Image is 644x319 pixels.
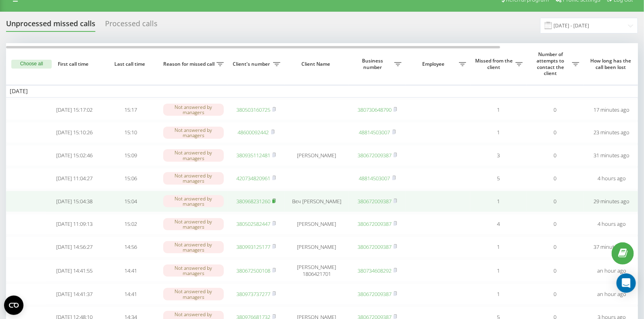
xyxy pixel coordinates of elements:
td: 14:41 [103,284,159,305]
a: 380973737277 [236,290,270,298]
td: [PERSON_NAME] [284,236,349,258]
span: First call time [53,61,96,67]
td: 0 [527,214,583,235]
span: Employee [410,61,459,67]
td: 15:06 [103,168,159,189]
a: 48814503007 [359,175,390,182]
a: 420734820961 [236,175,270,182]
td: 0 [527,284,583,305]
td: 0 [527,191,583,212]
td: [DATE] 14:41:55 [46,259,103,282]
td: 29 minutes ago [583,191,640,212]
a: 380672009387 [358,220,391,227]
div: Not answered by managers [163,288,224,300]
button: Choose all [11,60,52,69]
a: 380503160725 [236,106,270,113]
td: 31 minutes ago [583,145,640,166]
td: [PERSON_NAME] [284,145,349,166]
span: Last call time [109,61,153,67]
td: 14:41 [103,259,159,282]
span: Reason for missed call [163,61,217,67]
td: 23 minutes ago [583,122,640,143]
td: 5 [470,168,527,189]
td: 0 [527,145,583,166]
span: Business number [353,58,394,70]
a: 48600092442 [238,129,269,136]
a: 48814503007 [359,129,390,136]
td: 15:10 [103,122,159,143]
td: an hour ago [583,284,640,305]
td: [PERSON_NAME] [284,214,349,235]
div: Not answered by managers [163,149,224,161]
div: Not answered by managers [163,241,224,253]
div: Not answered by managers [163,265,224,277]
td: [PERSON_NAME] 1806421701 [284,259,349,282]
div: Open Intercom Messenger [617,273,636,293]
span: How long has the call been lost [590,58,633,70]
div: Not answered by managers [163,127,224,139]
div: Not answered by managers [163,172,224,184]
td: 14:56 [103,236,159,258]
td: 4 hours ago [583,214,640,235]
td: [DATE] 15:17:02 [46,99,103,121]
td: 1 [470,259,527,282]
div: Unprocessed missed calls [6,19,95,32]
td: 15:17 [103,99,159,121]
td: [DATE] 15:02:46 [46,145,103,166]
a: 380502582447 [236,220,270,227]
td: 1 [470,236,527,258]
div: Not answered by managers [163,218,224,230]
td: an hour ago [583,259,640,282]
td: 1 [470,122,527,143]
a: 380672009387 [358,243,391,250]
td: 1 [470,191,527,212]
td: 0 [527,168,583,189]
td: 3 [470,145,527,166]
a: 380672009387 [358,152,391,159]
a: 380672009387 [358,290,391,298]
td: [DATE] 11:04:27 [46,168,103,189]
td: 15:09 [103,145,159,166]
div: Not answered by managers [163,195,224,207]
a: 380672500108 [236,267,270,274]
td: 4 [470,214,527,235]
div: Not answered by managers [163,104,224,116]
td: [DATE] 14:41:37 [46,284,103,305]
span: Missed from the client [474,58,516,70]
td: 15:04 [103,191,159,212]
td: 37 minutes ago [583,236,640,258]
td: 0 [527,259,583,282]
td: 1 [470,284,527,305]
td: 17 minutes ago [583,99,640,121]
td: 0 [527,236,583,258]
td: 4 hours ago [583,168,640,189]
td: [DATE] 15:04:38 [46,191,103,212]
td: [DATE] 14:56:27 [46,236,103,258]
a: 380993125177 [236,243,270,250]
a: 380734608292 [358,267,391,274]
button: Open CMP widget [4,296,23,315]
a: 380935112481 [236,152,270,159]
td: [DATE] 15:10:26 [46,122,103,143]
td: 0 [527,99,583,121]
td: 15:02 [103,214,159,235]
span: Client Name [291,61,342,67]
td: [DATE] 11:09:13 [46,214,103,235]
a: 380672009387 [358,198,391,205]
a: 380968231260 [236,198,270,205]
span: Number of attempts to contact the client [531,51,572,76]
a: 380730648790 [358,106,391,113]
span: Client's number [232,61,273,67]
td: 1 [470,99,527,121]
div: Processed calls [105,19,158,32]
td: 0 [527,122,583,143]
td: Вєч [PERSON_NAME] [284,191,349,212]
